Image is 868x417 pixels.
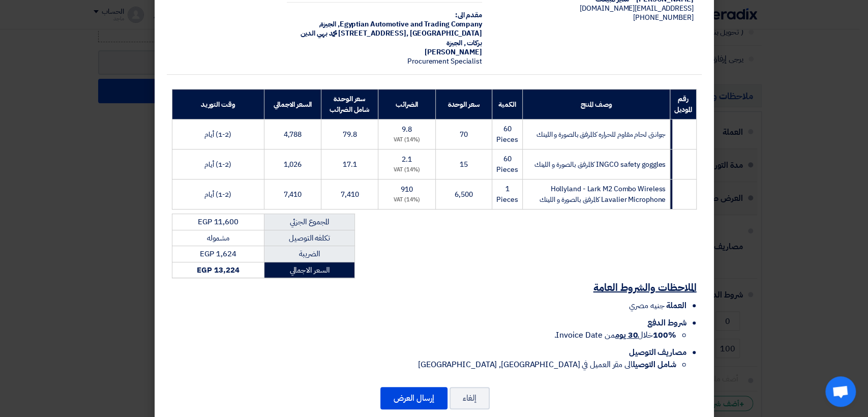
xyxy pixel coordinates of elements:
span: شروط الدفع [647,317,686,329]
span: العملة [666,300,686,312]
span: 60 Pieces [496,154,518,175]
span: [PHONE_NUMBER] [633,12,694,23]
span: Procurement Specialist [407,56,482,67]
span: [PERSON_NAME] [425,47,482,57]
strong: مقدم الى: [455,10,482,20]
span: 2.1 [402,154,412,165]
th: الضرائب [378,90,435,120]
div: Open chat [825,376,856,407]
span: 4,788 [284,129,302,140]
span: [EMAIL_ADDRESS][DOMAIN_NAME] [580,3,693,14]
td: السعر الاجمالي [264,262,354,278]
strong: 100% [653,329,676,341]
span: 6,500 [455,189,473,200]
span: مشموله [207,232,229,244]
td: EGP 11,600 [172,214,264,230]
td: تكلفه التوصيل [264,230,354,246]
span: EGP 1,624 [200,248,236,259]
span: 1 Pieces [496,184,518,205]
span: (1-2) أيام [204,129,231,140]
th: وصف المنتج [522,90,670,120]
td: المجموع الجزئي [264,214,354,230]
span: 17.1 [343,159,357,170]
td: الضريبة [264,246,354,262]
span: 79.8 [343,129,357,140]
span: 60 Pieces [496,124,518,145]
span: 7,410 [284,189,302,200]
span: Hollyland - Lark M2 Combo Wireless Lavalier Microphone كالمرفق بالصورة و اللينك [539,184,666,205]
div: (14%) VAT [382,196,431,204]
span: خلال من Invoice Date. [554,329,676,341]
span: (1-2) أيام [204,159,231,170]
span: 910 [401,184,413,195]
span: 1,026 [284,159,302,170]
button: إرسال العرض [380,387,447,409]
th: رقم الموديل [670,90,696,120]
th: الكمية [492,90,522,120]
span: 9.8 [402,124,412,135]
span: (1-2) أيام [204,189,231,200]
strong: EGP 13,224 [197,264,239,276]
u: 30 يوم [615,329,638,341]
th: سعر الوحدة [435,90,492,120]
div: (14%) VAT [382,136,431,144]
span: Egyptian Automotive and Trading Company, [338,19,482,29]
u: الملاحظات والشروط العامة [593,280,697,295]
span: الجيزة, [GEOGRAPHIC_DATA] ,[STREET_ADDRESS] محمد بهي الدين بركات , الجيزة [300,19,482,48]
th: وقت التوريد [172,90,264,120]
span: 15 [460,159,468,170]
span: 70 [460,129,468,140]
button: إلغاء [450,387,490,409]
span: INGCO safety goggles كالمرفق بالصورة و اللينك [534,159,666,170]
span: جوانتى لحام مقاوم للحراره كالمرفق بالصورة و اللينك [536,129,666,140]
li: الى مقر العميل في [GEOGRAPHIC_DATA], [GEOGRAPHIC_DATA] [172,359,676,371]
span: جنيه مصري [629,300,664,312]
th: سعر الوحدة شامل الضرائب [321,90,378,120]
div: (14%) VAT [382,166,431,174]
th: السعر الاجمالي [264,90,321,120]
span: مصاريف التوصيل [629,346,686,359]
span: 7,410 [341,189,359,200]
strong: شامل التوصيل [633,359,676,371]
